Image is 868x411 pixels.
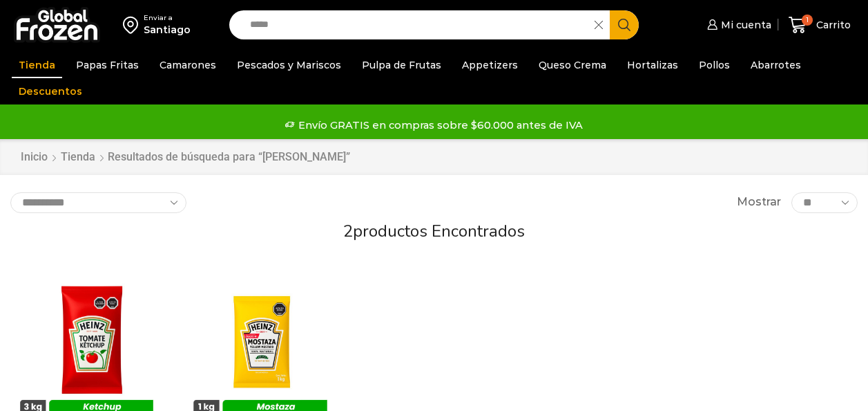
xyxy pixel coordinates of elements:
span: Carrito [813,18,851,32]
nav: Breadcrumb [20,149,350,165]
span: Mostrar [737,194,781,210]
a: Descuentos [12,78,89,104]
img: address-field-icon.svg [123,13,144,37]
span: Mi cuenta [717,18,771,32]
a: Mi cuenta [704,11,771,39]
div: Enviar a [144,13,191,23]
a: Tienda [60,149,96,165]
span: 1 [802,15,813,26]
div: Santiago [144,23,191,37]
a: Queso Crema [532,52,613,78]
a: Camarones [153,52,223,78]
a: Pescados y Mariscos [230,52,348,78]
span: productos encontrados [353,220,525,242]
a: Pulpa de Frutas [355,52,448,78]
a: Tienda [12,52,62,78]
h1: Resultados de búsqueda para “[PERSON_NAME]” [108,150,350,163]
a: Inicio [20,149,48,165]
a: Abarrotes [744,52,808,78]
button: Search button [610,10,639,39]
a: Hortalizas [620,52,685,78]
a: Pollos [692,52,737,78]
select: Pedido de la tienda [10,192,186,213]
a: Appetizers [455,52,525,78]
a: 1 Carrito [785,9,854,42]
a: Papas Fritas [69,52,146,78]
span: 2 [343,220,353,242]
